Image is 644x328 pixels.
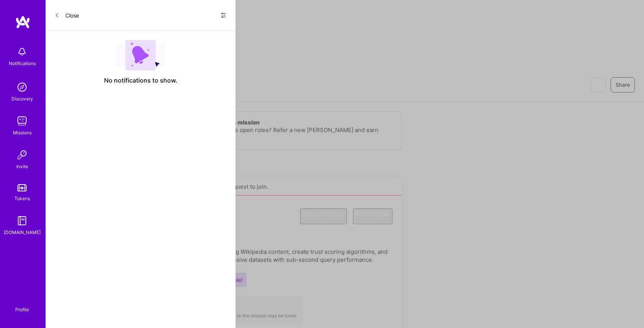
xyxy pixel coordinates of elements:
div: Notifications [9,59,36,67]
div: Profile [15,306,29,313]
img: bell [14,44,30,59]
img: tokens [17,184,27,191]
button: Close [55,9,79,21]
span: No notifications to show. [104,76,177,84]
div: Missions [13,129,32,137]
img: Invite [14,147,30,162]
img: empty [116,40,166,70]
img: discovery [14,80,30,95]
img: guide book [14,213,30,228]
div: [DOMAIN_NAME] [4,228,41,236]
div: Tokens [14,194,30,202]
div: Discovery [11,95,33,103]
img: logo [15,15,30,29]
img: teamwork [14,113,30,129]
a: Profile [13,298,32,313]
div: Invite [16,162,28,170]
